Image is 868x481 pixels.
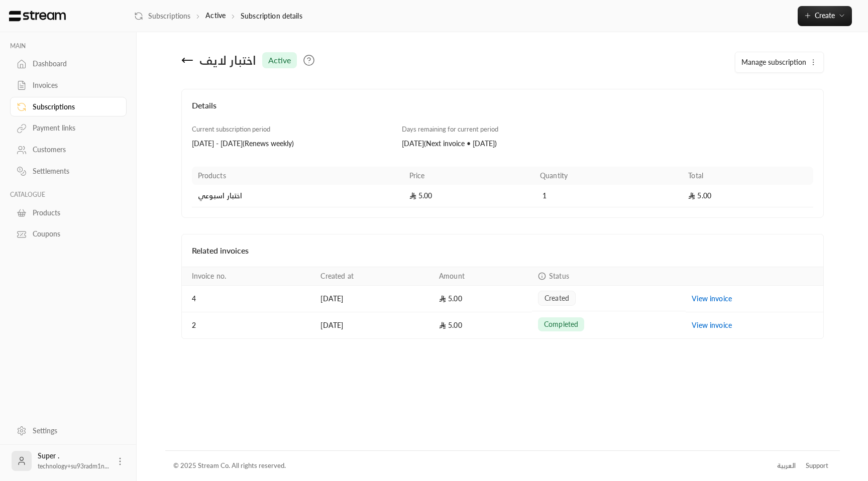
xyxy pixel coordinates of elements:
[10,203,127,222] a: Products
[182,286,315,312] td: 4
[182,267,315,286] th: Invoice no.
[10,76,127,95] a: Invoices
[10,140,127,160] a: Customers
[682,185,813,207] td: 5.00
[134,11,302,21] nav: breadcrumb
[741,58,806,66] span: Manage subscription
[692,294,732,303] a: View invoice
[433,312,532,338] td: 5.00
[268,54,291,66] span: active
[192,167,403,185] th: Products
[682,167,813,185] th: Total
[402,125,498,133] span: Days remaining for current period
[192,167,813,207] table: Products
[199,52,256,68] div: اختبار لايف
[10,118,127,138] a: Payment links
[549,272,569,280] span: Status
[33,208,114,218] div: Products
[692,321,732,329] a: View invoice
[38,451,109,471] div: Super .
[134,11,190,21] a: Subscriptions
[205,11,226,20] a: Active
[173,461,286,471] div: © 2025 Stream Co. All rights reserved.
[192,139,392,149] div: [DATE] - [DATE] ( Renews weekly )
[798,6,852,26] button: Create
[545,293,569,303] span: created
[192,185,403,207] td: اختبار اسبوعي
[540,191,550,201] span: 1
[33,166,114,176] div: Settlements
[402,139,602,149] div: [DATE] ( Next invoice • [DATE] )
[10,224,127,244] a: Coupons
[182,312,315,338] td: 2
[314,312,433,338] td: [DATE]
[38,462,109,470] span: technology+su93radm1n...
[10,97,127,116] a: Subscriptions
[33,102,114,112] div: Subscriptions
[192,245,813,257] h4: Related invoices
[8,11,67,22] img: Logo
[802,457,831,475] a: Support
[433,267,532,286] th: Amount
[314,267,433,286] th: Created at
[33,80,114,90] div: Invoices
[33,59,114,69] div: Dashboard
[10,162,127,181] a: Settlements
[10,42,127,50] p: MAIN
[544,319,578,329] span: completed
[192,125,270,133] span: Current subscription period
[777,461,796,471] div: العربية
[433,286,532,312] td: 5.00
[735,52,823,72] button: Manage subscription
[192,99,813,122] h4: Details
[534,167,682,185] th: Quantity
[33,145,114,155] div: Customers
[314,286,433,312] td: [DATE]
[33,426,114,436] div: Settings
[403,167,534,185] th: Price
[10,54,127,74] a: Dashboard
[403,185,534,207] td: 5.00
[10,421,127,440] a: Settings
[241,11,302,21] p: Subscription details
[33,229,114,239] div: Coupons
[10,191,127,199] p: CATALOGUE
[182,267,823,338] table: Payments
[33,123,114,133] div: Payment links
[815,11,835,20] span: Create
